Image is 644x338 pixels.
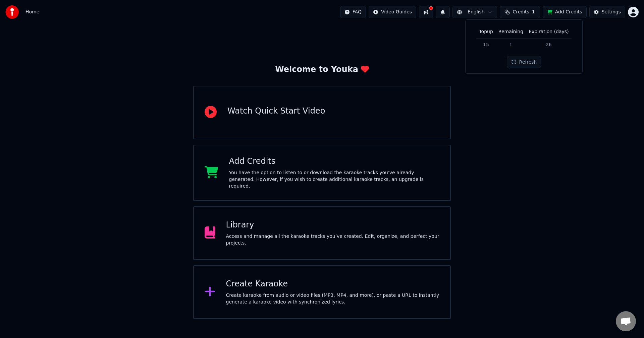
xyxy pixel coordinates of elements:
th: Topup [476,25,495,39]
img: youka [5,5,19,19]
div: Library [226,220,440,230]
button: FAQ [340,6,366,18]
button: Settings [589,6,625,18]
div: Create karaoke from audio or video files (MP3, MP4, and more), or paste a URL to instantly genera... [226,292,440,306]
div: Add Credits [229,156,440,167]
th: Expiration (days) [526,25,571,39]
div: Watch Quick Start Video [227,106,325,117]
nav: breadcrumb [25,9,39,15]
div: You have the option to listen to or download the karaoke tracks you've already generated. However... [229,170,440,190]
div: Access and manage all the karaoke tracks you’ve created. Edit, organize, and perfect your projects. [226,233,440,247]
span: Home [25,9,39,15]
span: 1 [532,9,535,15]
span: Credits [513,9,529,15]
div: Settings [602,9,621,15]
div: Open chat [616,311,636,331]
td: 15 [476,39,495,51]
button: Credits1 [500,6,540,18]
th: Remaining [496,25,526,39]
button: Add Credits [543,6,587,18]
button: Video Guides [369,6,416,18]
div: Welcome to Youka [275,64,369,75]
button: Refresh [507,56,541,68]
td: 26 [526,39,571,51]
div: Create Karaoke [226,279,440,289]
td: 1 [496,39,526,51]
